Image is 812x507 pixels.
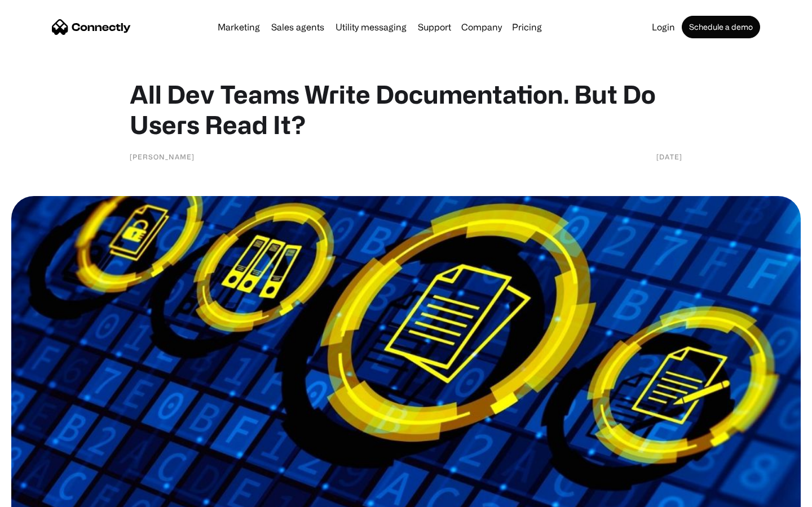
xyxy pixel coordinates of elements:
[267,23,329,32] a: Sales agents
[507,23,546,32] a: Pricing
[682,16,760,38] a: Schedule a demo
[413,23,456,32] a: Support
[331,23,411,32] a: Utility messaging
[130,151,195,162] div: [PERSON_NAME]
[461,19,502,35] div: Company
[130,79,682,140] h1: All Dev Teams Write Documentation. But Do Users Read It?
[647,23,679,32] a: Login
[11,487,68,503] aside: Language selected: English
[656,151,682,162] div: [DATE]
[23,487,68,503] ul: Language list
[213,23,264,32] a: Marketing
